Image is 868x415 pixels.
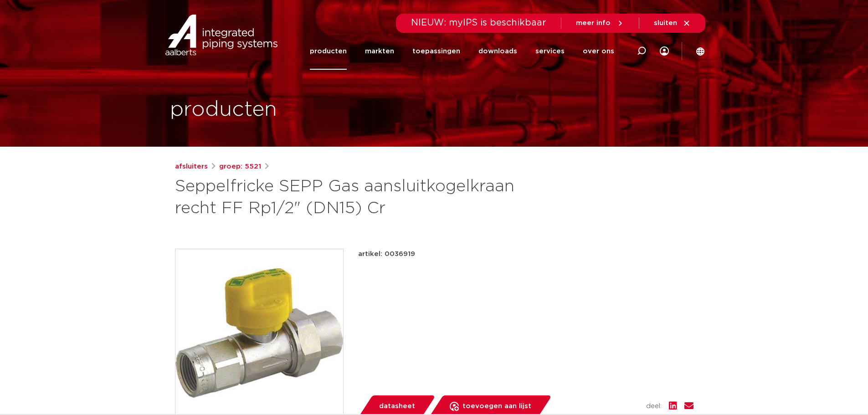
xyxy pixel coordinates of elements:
[310,33,347,70] a: producten
[219,161,261,172] a: groep: 5521
[646,401,662,412] span: deel:
[583,33,614,70] a: over ons
[170,95,277,124] h1: producten
[654,19,691,27] a: sluiten
[358,249,415,260] p: artikel: 0036919
[478,33,517,70] a: downloads
[175,161,208,172] a: afsluiters
[576,19,624,27] a: meer info
[365,33,394,70] a: markten
[310,33,614,70] nav: Menu
[660,33,669,70] div: my IPS
[175,176,517,220] h1: Seppelfricke SEPP Gas aansluitkogelkraan recht FF Rp1/2" (DN15) Cr
[411,18,546,27] span: NIEUW: myIPS is beschikbaar
[379,399,415,414] span: datasheet
[462,399,531,414] span: toevoegen aan lijst
[654,20,677,26] span: sluiten
[535,33,565,70] a: services
[412,33,460,70] a: toepassingen
[576,20,611,26] span: meer info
